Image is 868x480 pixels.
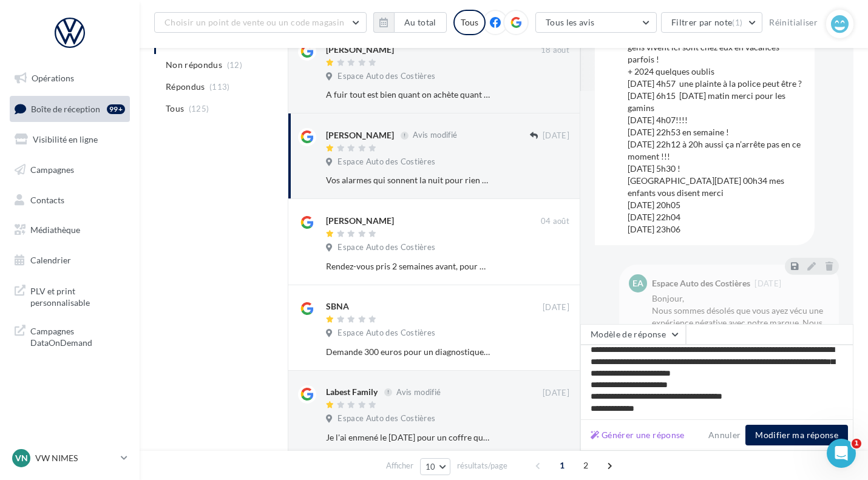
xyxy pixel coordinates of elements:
button: Modèle de réponse [580,324,686,345]
button: Annuler [704,428,745,442]
div: Tous [453,10,486,35]
span: Espace Auto des Costières [337,242,435,253]
span: (125) [189,104,209,113]
a: Contacts [7,188,132,213]
button: Modifier ma réponse [745,425,848,445]
span: Contacts [30,194,64,205]
span: 18 août [541,45,569,56]
div: Bonjour, Nous sommes désolés que vous ayez vécu une expérience négative avec notre marque. Nous v... [652,292,829,414]
span: Avis modifié [413,130,457,140]
div: Espace Auto des Costières [652,279,750,288]
button: Filtrer par note(1) [661,12,763,33]
span: Calendrier [30,255,71,265]
span: Boîte de réception [31,103,100,113]
a: PLV et print personnalisable [7,278,132,314]
span: VN [15,452,28,464]
button: Générer une réponse [586,428,690,442]
span: Choisir un point de vente ou un code magasin [164,17,344,27]
span: 10 [426,462,436,472]
span: [DATE] [754,280,781,288]
div: [PERSON_NAME] [326,44,394,56]
div: Demande 300 euros pour un diagnostique, sans compter les reparations, là où dans d autres concess... [326,346,490,358]
button: Au total [394,12,447,33]
span: (12) [227,60,242,70]
iframe: Intercom live chat [827,439,856,468]
button: Au total [373,12,447,33]
span: Médiathèque [30,225,80,235]
span: Campagnes DataOnDemand [30,323,125,349]
span: [DATE] [543,130,569,141]
div: A fuir tout est bien quant on achète quant il y a des problèmes c'est autre chose [326,89,490,101]
div: [PERSON_NAME] [326,129,394,141]
span: 04 août [541,216,569,227]
span: Afficher [386,460,413,472]
div: Labest Family [326,386,378,398]
span: Espace Auto des Costières [337,328,435,339]
span: Non répondus [166,59,222,71]
span: 2 [576,456,595,475]
a: Opérations [7,66,132,91]
span: Opérations [32,73,74,83]
div: Rendez-vous pris 2 semaines avant, pour me dire le jour j avec mon dossier en main, j’ai fait des... [326,260,490,272]
span: Tous les avis [546,17,595,27]
span: (113) [209,82,230,92]
span: Répondus [166,81,205,93]
span: PLV et print personnalisable [30,283,125,309]
span: (1) [732,18,742,27]
span: 1 [852,439,861,448]
span: Espace Auto des Costières [337,413,435,424]
button: Tous les avis [535,12,657,33]
div: 99+ [107,104,125,114]
span: Espace Auto des Costières [337,71,435,82]
span: [DATE] [543,302,569,313]
a: Visibilité en ligne [7,127,132,152]
span: Visibilité en ligne [33,134,98,144]
span: Avis modifié [396,387,441,397]
a: VN VW NIMES [10,447,130,470]
span: Campagnes [30,164,74,175]
span: [DATE] [543,388,569,399]
span: résultats/page [457,460,507,472]
a: Campagnes DataOnDemand [7,318,132,354]
button: Réinitialiser [764,15,822,30]
span: Tous [166,103,184,115]
span: Espace Auto des Costières [337,157,435,167]
p: VW NIMES [35,452,116,464]
a: Campagnes [7,157,132,183]
span: EA [632,277,643,289]
a: Calendrier [7,248,132,273]
div: Je l'ai enmené le [DATE] pour un coffre qui se ferme pas , je l'ai récupéré le [DATE] avec un led... [326,431,490,444]
div: [PERSON_NAME] [326,215,394,227]
a: Boîte de réception99+ [7,96,132,122]
div: SBNA [326,300,349,313]
button: Choisir un point de vente ou un code magasin [154,12,367,33]
span: 1 [552,456,572,475]
a: Médiathèque [7,217,132,243]
div: Vos alarmes qui sonnent la nuit pour rien un irrespect total pour les gens qui y vivent ! Cette n... [326,174,490,186]
button: 10 [420,458,451,475]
